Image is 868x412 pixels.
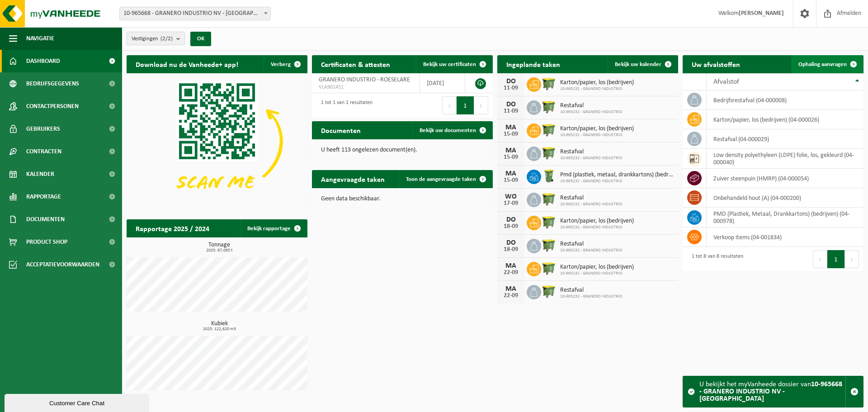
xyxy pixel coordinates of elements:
[120,7,270,20] span: 10-965668 - GRANERO INDUSTRIO NV - ROESELARE
[813,250,827,268] button: Previous
[739,10,784,17] strong: [PERSON_NAME]
[502,85,520,91] div: 11-09
[240,219,307,237] a: Bekijk rapportage
[541,191,557,207] img: WB-1100-HPE-GN-50
[502,78,520,85] div: DO
[707,149,863,169] td: low density polyethyleen (LDPE) folie, los, gekleurd (04-000040)
[541,214,557,230] img: WB-1100-HPE-GN-50
[699,381,842,403] strong: 10-965668 - GRANERO INDUSTRIO NV - [GEOGRAPHIC_DATA]
[502,170,520,177] div: MA
[316,95,373,115] div: 1 tot 1 van 1 resultaten
[423,62,476,67] span: Bekijk uw certificaten
[127,73,307,209] img: Download de VHEPlus App
[312,121,370,139] h2: Documenten
[131,248,307,253] span: 2025: 87,065 t
[497,55,569,73] h2: Ingeplande taken
[5,392,151,412] iframe: chat widget
[798,62,847,67] span: Ophaling aanvragen
[560,79,634,86] span: Karton/papier, los (bedrijven)
[132,32,173,46] span: Vestigingen
[502,124,520,131] div: MA
[560,125,634,133] span: Karton/papier, los (bedrijven)
[321,147,484,153] p: U heeft 113 ongelezen document(en).
[560,179,674,184] span: 10-965232 - GRANERO INDUSTRIO
[713,78,739,85] span: Afvalstof
[791,55,863,73] a: Ophaling aanvragen
[560,171,674,179] span: Pmd (plastiek, metaal, drankkartons) (bedrijven)
[560,287,623,294] span: Restafval
[502,246,520,253] div: 18-09
[560,194,623,202] span: Restafval
[26,140,61,163] span: Contracten
[26,118,60,140] span: Gebruikers
[312,55,399,73] h2: Certificaten & attesten
[541,99,557,114] img: WB-1100-HPE-GN-50
[541,260,557,276] img: WB-1100-HPE-GN-50
[502,223,520,230] div: 18-09
[683,55,749,73] h2: Uw afvalstoffen
[707,129,863,149] td: restafval (04-000029)
[502,193,520,200] div: WO
[502,293,520,299] div: 22-09
[827,250,845,268] button: 1
[560,264,634,271] span: Karton/papier, los (bedrijven)
[190,32,211,46] button: OK
[541,168,557,184] img: WB-0240-HPE-GN-50
[845,250,859,268] button: Next
[502,216,520,223] div: DO
[541,237,557,253] img: WB-1100-HPE-GN-50
[420,128,476,133] span: Bekijk uw documenten
[127,55,247,73] h2: Download nu de Vanheede+ app!
[26,231,67,253] span: Product Shop
[127,32,185,45] button: Vestigingen(2/2)
[26,27,54,50] span: Navigatie
[560,241,623,248] span: Restafval
[264,55,307,73] button: Verberg
[160,36,173,42] count: (2/2)
[319,76,410,83] span: GRANERO INDUSTRIO - ROESELARE
[442,96,457,114] button: Previous
[560,248,623,253] span: 10-965232 - GRANERO INDUSTRIO
[502,285,520,293] div: MA
[131,242,307,253] h3: Tonnage
[615,62,661,67] span: Bekijk uw kalender
[707,227,863,247] td: verkoop items (04-001834)
[502,270,520,276] div: 22-09
[26,163,54,185] span: Kalender
[312,170,394,188] h2: Aangevraagde taken
[474,96,488,114] button: Next
[420,73,465,93] td: [DATE]
[707,169,863,188] td: zuiver steenpuin (HMRP) (04-000054)
[541,145,557,161] img: WB-1100-HPE-GN-50
[502,108,520,114] div: 11-09
[608,55,677,73] a: Bekijk uw kalender
[560,109,623,115] span: 10-965232 - GRANERO INDUSTRIO
[541,76,557,91] img: WB-1100-HPE-GN-50
[560,86,634,92] span: 10-965232 - GRANERO INDUSTRIO
[26,72,79,95] span: Bedrijfsgegevens
[541,284,557,299] img: WB-1100-HPE-GN-50
[707,90,863,110] td: bedrijfsrestafval (04-000008)
[541,122,557,137] img: WB-1100-HPE-GN-50
[502,147,520,154] div: MA
[560,225,634,230] span: 10-965232 - GRANERO INDUSTRIO
[319,84,413,91] span: VLA901451
[502,239,520,246] div: DO
[502,101,520,108] div: DO
[502,177,520,184] div: 15-09
[560,202,623,207] span: 10-965232 - GRANERO INDUSTRIO
[560,133,634,138] span: 10-965232 - GRANERO INDUSTRIO
[560,218,634,225] span: Karton/papier, los (bedrijven)
[687,249,743,269] div: 1 tot 8 van 8 resultaten
[131,321,307,331] h3: Kubiek
[560,271,634,276] span: 10-965232 - GRANERO INDUSTRIO
[416,55,492,73] a: Bekijk uw certificaten
[399,170,492,188] a: Toon de aangevraagde taken
[560,148,623,156] span: Restafval
[127,219,218,237] h2: Rapportage 2025 / 2024
[707,110,863,129] td: karton/papier, los (bedrijven) (04-000026)
[560,156,623,161] span: 10-965232 - GRANERO INDUSTRIO
[406,176,476,182] span: Toon de aangevraagde taken
[502,154,520,161] div: 15-09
